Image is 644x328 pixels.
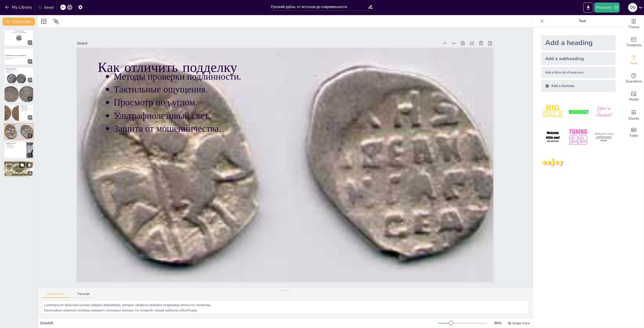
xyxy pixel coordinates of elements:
div: Change the overall theme [624,15,644,33]
p: Эволюция дизайна. [7,71,32,72]
span: Table [629,133,638,138]
p: Методы проверки подлинности. [123,53,481,103]
p: Политические события. [6,164,32,165]
p: Экономические реформы. [6,165,32,166]
span: Position [53,18,59,24]
div: 8 [28,171,32,176]
p: Просмотр под углом. [120,79,478,129]
div: 3 [28,78,32,82]
div: 5 [28,115,32,120]
div: Add a subheading [541,52,616,65]
div: 6 [4,123,34,140]
span: Text [630,61,637,66]
div: Add charts and graphs [624,106,644,124]
p: Скрытые изображения. [21,107,32,108]
p: Как отличить подделку [107,38,482,97]
img: 5.jpeg [567,125,590,149]
div: 3 [4,67,34,84]
p: Тактильные ощущения. [7,126,32,127]
p: Новые дизайны. [7,144,25,145]
div: Add a formula [541,80,616,92]
img: 4.jpeg [541,125,565,149]
p: Защита от мошенничества. [7,128,32,129]
p: Сделки с соседними странами. [7,90,32,91]
span: Theme [628,24,639,30]
button: Speaker Notes [42,292,70,298]
p: Как отличить подделку [6,124,32,125]
textarea: Loremipsum dolorsita consec adipisci elitseddoei, tempori utlabore etdolore magnaaliq enima mi ve... [42,300,529,314]
div: Layout [40,17,48,25]
button: d g [628,3,637,13]
div: 1 [28,40,32,45]
p: Элемент дизайна. [21,110,32,111]
div: 86 % [492,321,504,325]
div: Slide 6 / 8 [40,321,438,325]
p: Анализ экономических процессов. [7,91,32,92]
p: Ультрафиолетовый свет. [7,127,32,128]
div: 4 [4,86,34,102]
div: Get real-time input from your audience [624,69,644,87]
p: Водяные знаки [20,105,32,107]
p: Просмотр под углом. [7,127,32,128]
div: 1 [4,30,34,46]
p: Рубль как единица обмена. [7,70,32,71]
div: 2 [4,48,34,65]
p: Повышение доверия. [7,145,25,146]
div: Add a table [624,124,644,142]
p: Тактильные ощущения. [121,66,479,116]
span: Single View [512,321,530,325]
button: My Library [4,3,34,11]
div: Add ready made slides [624,33,644,51]
img: 6.jpeg [592,125,616,149]
p: Русский рубль имеет долгую историю. [7,69,32,70]
p: Символ экономической стабильности. [7,70,32,71]
img: 2.jpeg [567,100,590,123]
div: 4 [28,97,32,101]
div: Slide 6 [90,20,451,62]
p: Защита от мошенничества. [117,105,475,155]
button: Delete Slide [26,162,32,168]
div: Add a heading [541,35,616,50]
p: Методы проверки подлинности. [7,125,32,126]
button: Transcript [72,292,95,298]
p: В этой презентации мы обсудим историю русского рубля, его использование, водяные знаки и как отли... [6,57,32,58]
div: Add a little bit of body text [541,67,616,78]
button: Add slide [3,18,35,26]
p: Современные тенденции. [7,147,25,148]
p: Защитные технологии. [7,144,25,145]
button: Present [594,3,619,13]
input: Insert title [271,3,368,11]
div: 5 [4,105,34,121]
p: Усовершенствованные технологии. [21,108,32,109]
div: 6 [28,134,32,138]
span: Media [629,97,639,102]
button: Duplicate Slide [19,162,25,168]
strong: [DOMAIN_NAME] [17,31,24,32]
div: 2 [28,59,32,64]
p: История русского рубля [6,68,32,69]
p: Применение в международной торговле. [7,88,32,89]
p: Следить за изменениями. [7,146,25,147]
p: Основная валюта [GEOGRAPHIC_DATA]. [7,87,32,88]
p: Средство обмена для товаров и услуг. [7,89,32,90]
div: d g [628,3,637,12]
p: Глобальные финансовые тенденции. [6,163,32,164]
p: Будущее рубля [5,161,32,163]
p: Современные изменения [6,143,25,144]
p: Защита от подделок. [21,106,32,107]
p: Использование рубля [6,86,32,88]
img: 1.jpeg [541,100,565,123]
p: Go to [6,30,32,32]
p: Экономическая стабильность. [6,162,32,163]
p: and login with code [6,32,32,33]
span: Questions [626,79,642,84]
span: Charts [628,116,639,121]
div: Add text boxes [624,51,644,69]
div: 7 [4,142,34,158]
p: Адаптация к изменениям. [6,166,32,167]
div: 8 [4,160,34,177]
p: Generated with [URL] [6,59,32,60]
div: Add images, graphics, shapes or video [624,87,644,106]
img: 3.jpeg [592,100,616,123]
p: Проверка подлинности. [21,109,32,110]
